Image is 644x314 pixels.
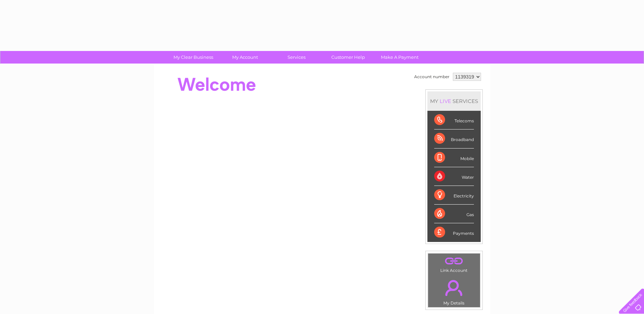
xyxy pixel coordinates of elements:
[438,98,453,104] div: LIVE
[320,51,376,64] a: Customer Help
[434,167,474,186] div: Water
[217,51,273,64] a: My Account
[165,51,221,64] a: My Clear Business
[434,223,474,242] div: Payments
[434,205,474,223] div: Gas
[434,111,474,129] div: Telecoms
[269,51,325,64] a: Services
[412,71,451,83] td: Account number
[430,276,478,300] a: .
[434,129,474,148] div: Broadband
[428,253,480,275] td: Link Account
[434,149,474,167] div: Mobile
[427,91,481,111] div: MY SERVICES
[434,186,474,205] div: Electricity
[428,274,480,308] td: My Details
[430,255,478,267] a: .
[372,51,428,64] a: Make A Payment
